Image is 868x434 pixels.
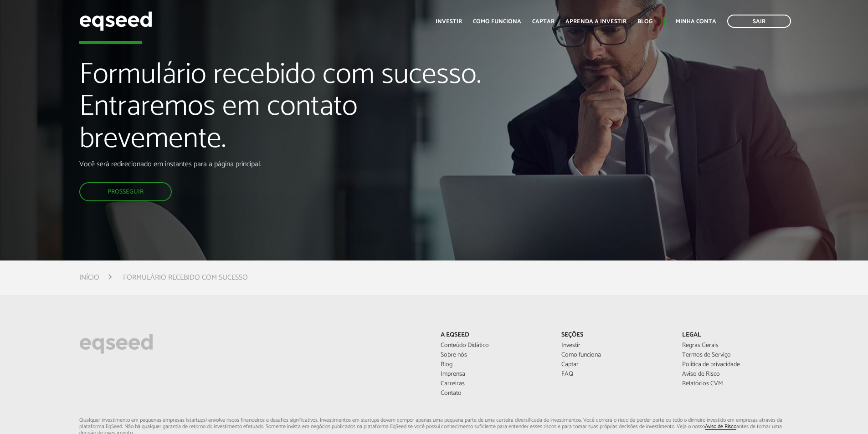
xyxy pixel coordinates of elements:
a: Sair [727,15,791,28]
a: Investir [436,19,462,25]
a: Captar [532,19,555,25]
a: Como funciona [561,352,668,358]
a: Relatórios CVM [682,381,789,387]
a: Regras Gerais [682,342,789,349]
a: FAQ [561,371,668,378]
img: EqSeed [79,9,152,33]
a: Minha conta [676,19,716,25]
a: Como funciona [473,19,521,25]
a: Termos de Serviço [682,352,789,358]
a: Conteúdo Didático [441,342,548,349]
a: Blog [637,19,652,25]
a: Prosseguir [79,182,172,201]
a: Aprenda a investir [565,19,627,25]
li: Formulário recebido com sucesso [123,271,248,284]
a: Sobre nós [441,352,548,358]
p: Você será redirecionado em instantes para a página principal. [79,160,500,168]
a: Aviso de Risco [682,371,789,378]
a: Início [79,274,99,281]
a: Aviso de Risco [705,424,736,430]
p: Seções [561,332,668,339]
a: Imprensa [441,371,548,378]
a: Captar [561,362,668,368]
a: Carreiras [441,381,548,387]
a: Contato [441,390,548,397]
a: Blog [441,362,548,368]
img: EqSeed Logo [79,332,153,356]
a: Política de privacidade [682,362,789,368]
h1: Formulário recebido com sucesso. Entraremos em contato brevemente. [79,59,500,160]
a: Investir [561,342,668,349]
p: A EqSeed [441,332,548,339]
p: Legal [682,332,789,339]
